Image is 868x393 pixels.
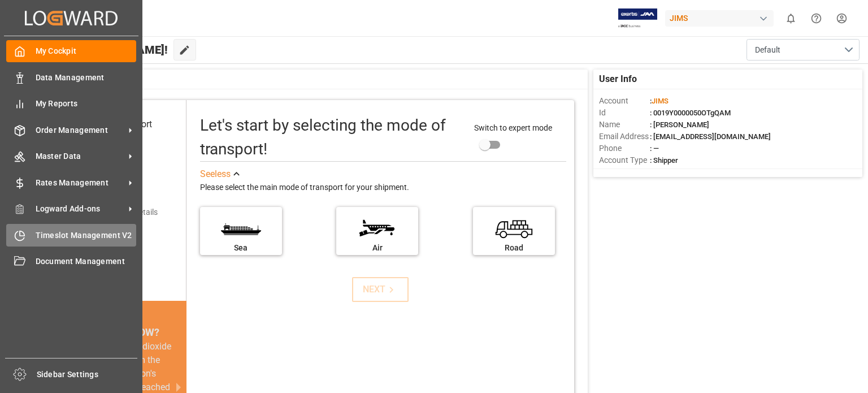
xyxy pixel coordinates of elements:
div: NEXT [363,283,397,296]
span: Sidebar Settings [37,369,138,381]
span: Switch to expert mode [474,123,552,132]
img: Exertis%20JAM%20-%20Email%20Logo.jpg_1722504956.jpg [618,8,657,28]
span: : — [650,144,659,153]
span: Document Management [36,256,137,267]
span: Logward Add-ons [36,203,125,215]
span: : Shipper [650,156,678,165]
span: Account [599,95,650,107]
button: open menu [747,39,860,61]
span: Order Management [36,124,125,136]
span: Data Management [36,72,137,84]
span: Name [599,119,650,131]
a: My Cockpit [6,40,136,62]
div: Road [479,242,549,254]
span: Default [755,44,780,56]
span: My Cockpit [36,45,137,57]
span: JIMS [652,97,669,105]
button: show 0 new notifications [778,6,804,31]
span: Master Data [36,150,125,162]
span: My Reports [36,98,137,110]
div: JIMS [665,10,774,27]
span: Rates Management [36,177,125,189]
div: Air [342,242,413,254]
span: Account Type [599,154,650,166]
div: See less [200,167,231,181]
div: Sea [206,242,276,254]
div: Please select the main mode of transport for your shipment. [200,181,566,195]
span: : [EMAIL_ADDRESS][DOMAIN_NAME] [650,132,771,141]
button: NEXT [352,277,409,302]
span: Id [599,107,650,119]
span: Timeslot Management V2 [36,230,137,241]
div: Let's start by selecting the mode of transport! [200,114,463,161]
button: Help Center [804,6,829,31]
span: Phone [599,142,650,154]
span: Email Address [599,131,650,142]
div: Add shipping details [87,206,158,218]
span: : 0019Y0000050OTgQAM [650,109,731,117]
span: : [650,97,669,105]
span: User Info [599,72,637,86]
a: Timeslot Management V2 [6,224,136,246]
button: JIMS [665,7,778,29]
span: Hello [PERSON_NAME]! [46,39,168,61]
a: Data Management [6,66,136,88]
span: : [PERSON_NAME] [650,120,709,129]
